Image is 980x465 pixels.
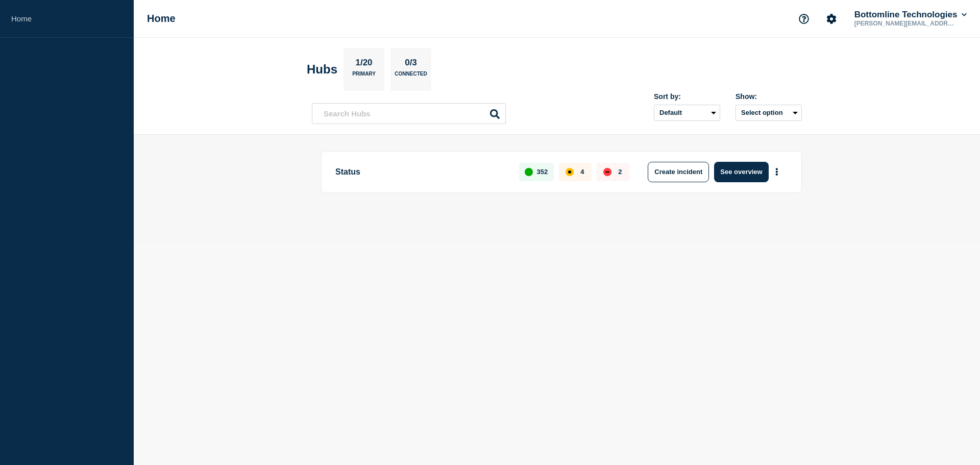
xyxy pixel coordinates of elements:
[714,162,768,182] button: See overview
[770,162,783,181] button: More actions
[821,8,842,30] button: Account settings
[736,92,802,101] div: Show:
[618,168,622,176] p: 2
[335,162,507,182] p: Status
[537,168,548,176] p: 352
[307,62,337,77] h2: Hubs
[580,168,584,176] p: 4
[654,92,720,101] div: Sort by:
[736,105,802,121] button: Select option
[147,13,176,25] h1: Home
[352,58,376,71] p: 1/20
[401,58,421,71] p: 0/3
[852,10,969,20] button: Bottomline Technologies
[395,71,427,82] p: Connected
[525,168,533,176] div: up
[852,20,959,27] p: [PERSON_NAME][EMAIL_ADDRESS][DOMAIN_NAME]
[352,71,376,82] p: Primary
[793,8,815,30] button: Support
[566,168,574,176] div: affected
[654,105,720,121] select: Sort by
[603,168,611,176] div: down
[648,162,709,182] button: Create incident
[312,103,506,124] input: Search Hubs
